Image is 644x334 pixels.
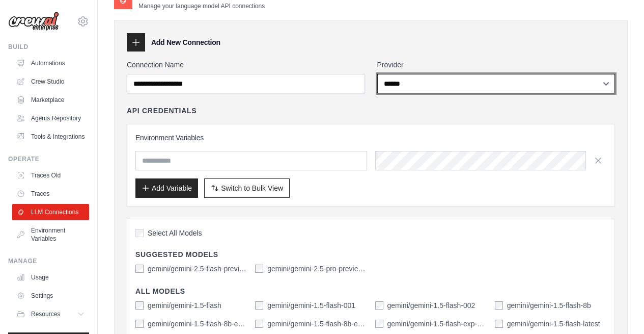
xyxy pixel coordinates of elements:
input: gemini/gemini-2.5-pro-preview-03-25 [255,265,263,273]
a: Crew Studio [12,73,89,90]
a: LLM Connections [12,204,89,220]
label: gemini/gemini-1.5-flash-exp-0827 [387,319,487,329]
a: Automations [12,55,89,71]
button: Resources [12,306,89,322]
label: gemini/gemini-2.5-pro-preview-03-25 [267,264,367,274]
a: Agents Repository [12,110,89,126]
label: gemini/gemini-1.5-flash [148,300,221,311]
input: gemini/gemini-1.5-flash-002 [375,301,383,310]
div: Build [8,43,89,51]
input: gemini/gemini-1.5-flash [135,301,144,310]
input: gemini/gemini-1.5-flash-8b-exp-0924 [255,320,263,328]
span: Switch to Bulk View [221,183,283,193]
h4: API Credentials [127,106,197,116]
label: gemini/gemini-1.5-flash-8b [507,300,591,311]
h4: Suggested Models [135,249,606,260]
a: Traces [12,186,89,202]
input: gemini/gemini-1.5-flash-8b [495,301,503,310]
div: Manage [8,257,89,265]
label: gemini/gemini-1.5-flash-8b-exp-0827 [148,319,247,329]
label: gemini/gemini-1.5-flash-8b-exp-0924 [267,319,367,329]
input: Select All Models [135,229,144,237]
a: Environment Variables [12,222,89,247]
label: Connection Name [127,60,365,70]
h3: Add New Connection [151,37,220,47]
label: Provider [377,60,615,70]
a: Marketplace [12,92,89,108]
a: Tools & Integrations [12,129,89,145]
span: Select All Models [148,228,202,238]
a: Usage [12,269,89,286]
label: gemini/gemini-1.5-flash-001 [267,300,355,311]
span: Resources [31,310,60,318]
label: gemini/gemini-1.5-flash-002 [387,300,475,311]
input: gemini/gemini-1.5-flash-001 [255,301,263,310]
img: Logo [8,12,59,31]
input: gemini/gemini-1.5-flash-exp-0827 [375,320,383,328]
input: gemini/gemini-1.5-flash-latest [495,320,503,328]
h3: Environment Variables [135,133,606,143]
label: gemini/gemini-1.5-flash-latest [507,319,600,329]
label: gemini/gemini-2.5-flash-preview-04-17 [148,264,247,274]
a: Settings [12,288,89,304]
h4: All Models [135,286,606,296]
button: Add Variable [135,178,198,198]
button: Switch to Bulk View [204,178,290,198]
a: Traces Old [12,167,89,184]
div: Operate [8,155,89,163]
input: gemini/gemini-2.5-flash-preview-04-17 [135,265,144,273]
p: Manage your language model API connections [138,2,265,10]
input: gemini/gemini-1.5-flash-8b-exp-0827 [135,320,144,328]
